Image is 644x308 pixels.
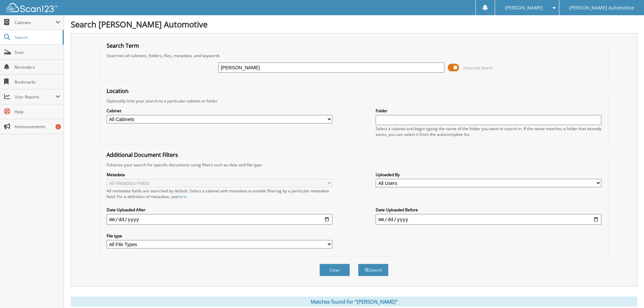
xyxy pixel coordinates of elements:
[103,151,181,159] legend: Additional Document Filters
[71,297,637,307] div: Matches found for "[PERSON_NAME]"
[376,126,601,137] div: Select a cabinet and begin typing the name of the folder you want to search in. If the name match...
[569,6,634,10] span: [PERSON_NAME] Automotive
[15,64,60,70] span: Reminders
[376,108,601,114] label: Folder
[55,124,61,129] div: 6
[103,162,605,168] div: Enhance your search for specific documents using filters such as date and file type.
[107,172,332,177] label: Metadata
[103,42,142,49] legend: Search Term
[103,98,605,104] div: Optionally limit your search to a particular cabinet or folder
[376,214,601,225] input: end
[15,49,60,55] span: Scan
[107,214,332,225] input: start
[103,53,605,58] div: Searches all cabinets, folders, files, metadata, and keywords
[15,94,55,100] span: User Reports
[107,188,332,199] div: All metadata fields are searched by default. Select a cabinet with metadata to enable filtering b...
[15,34,59,40] span: Search
[107,233,332,239] label: File type
[107,207,332,213] label: Date Uploaded After
[463,65,493,70] span: Advanced Search
[15,20,55,25] span: Cabinets
[71,19,637,30] h1: Search [PERSON_NAME] Automotive
[358,264,388,276] button: Search
[319,264,350,276] button: Clear
[376,207,601,213] label: Date Uploaded Before
[178,194,186,199] a: here
[376,172,601,177] label: Uploaded By
[7,3,58,12] img: scan123-logo-white.svg
[103,87,132,95] legend: Location
[15,124,60,129] span: Announcements
[505,6,543,10] span: [PERSON_NAME]
[15,79,60,85] span: Bookmarks
[107,108,332,114] label: Cabinet
[15,109,60,115] span: Help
